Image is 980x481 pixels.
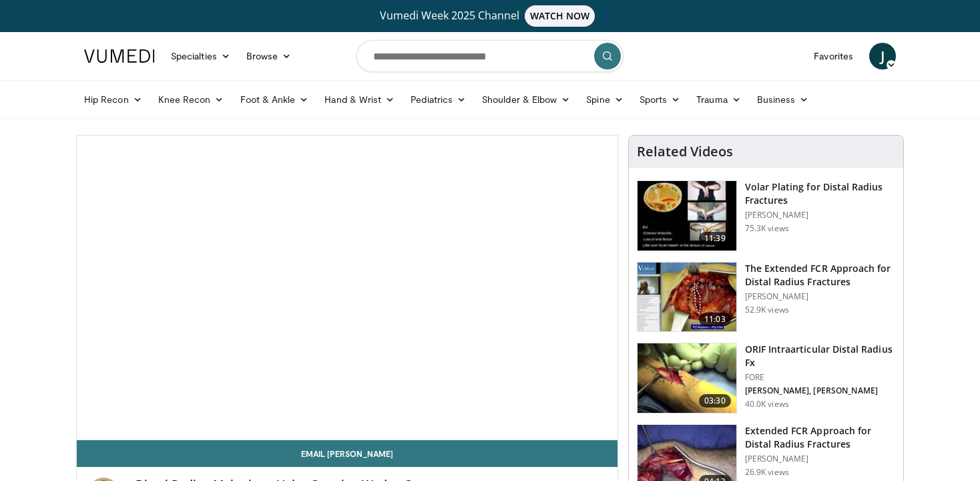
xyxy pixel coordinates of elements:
[745,291,895,302] p: [PERSON_NAME]
[637,262,895,333] a: 11:03 The Extended FCR Approach for Distal Radius Fractures [PERSON_NAME] 52.9K views
[745,343,895,369] h3: ORIF Intraarticular Distal Radius Fx
[745,467,789,478] p: 26.9K views
[745,180,895,207] h3: Volar Plating for Distal Radius Fractures
[699,394,731,408] span: 03:30
[77,440,618,467] a: Email [PERSON_NAME]
[163,43,238,69] a: Specialties
[84,49,155,63] img: VuMedi Logo
[745,385,895,396] p: [PERSON_NAME], [PERSON_NAME]
[745,262,895,289] h3: The Extended FCR Approach for Distal Radius Fractures
[688,86,749,113] a: Trauma
[869,43,896,69] a: J
[77,136,618,440] video-js: Video Player
[403,86,474,113] a: Pediatrics
[745,372,895,383] p: FORE
[632,86,689,113] a: Sports
[745,424,895,451] h3: Extended FCR Approach for Distal Radius Fractures
[637,343,895,414] a: 03:30 ORIF Intraarticular Distal Radius Fx FORE [PERSON_NAME], [PERSON_NAME] 40.0K views
[238,43,300,69] a: Browse
[638,263,736,332] img: 275697_0002_1.png.150x105_q85_crop-smart_upscale.jpg
[745,454,895,464] p: [PERSON_NAME]
[699,232,731,245] span: 11:39
[150,86,232,113] a: Knee Recon
[232,86,317,113] a: Foot & Ankle
[699,313,731,326] span: 11:03
[356,40,624,72] input: Search topics, interventions
[637,144,733,160] h4: Related Videos
[316,86,403,113] a: Hand & Wrist
[474,86,578,113] a: Shoulder & Elbow
[86,5,894,27] a: Vumedi Week 2025 ChannelWATCH NOW
[637,180,895,251] a: 11:39 Volar Plating for Distal Radius Fractures [PERSON_NAME] 75.3K views
[749,86,817,113] a: Business
[745,399,789,410] p: 40.0K views
[638,181,736,251] img: Vumedi-_volar_plating_100006814_3.jpg.150x105_q85_crop-smart_upscale.jpg
[806,43,861,69] a: Favorites
[745,305,789,315] p: 52.9K views
[745,210,895,220] p: [PERSON_NAME]
[745,223,789,234] p: 75.3K views
[525,5,595,27] span: WATCH NOW
[578,86,631,113] a: Spine
[638,343,736,413] img: 212608_0000_1.png.150x105_q85_crop-smart_upscale.jpg
[76,86,150,113] a: Hip Recon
